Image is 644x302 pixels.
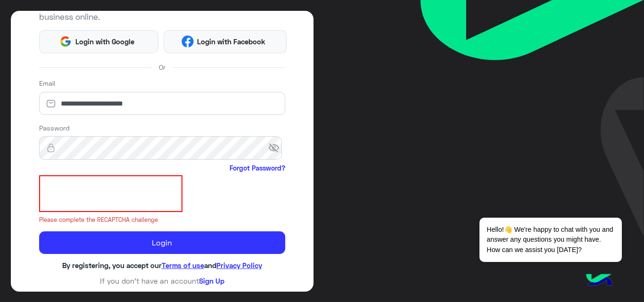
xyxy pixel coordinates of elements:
[72,36,138,47] span: Login with Google
[164,30,287,53] button: Login with Facebook
[39,123,70,133] label: Password
[39,175,182,212] iframe: reCAPTCHA
[204,261,216,269] span: and
[62,261,162,269] span: By registering, you accept our
[159,62,165,72] span: Or
[39,99,63,108] img: email
[39,143,63,153] img: lock
[194,36,269,47] span: Login with Facebook
[39,78,55,88] label: Email
[199,277,224,285] a: Sign Up
[268,139,285,156] span: visibility_off
[39,30,159,53] button: Login with Google
[479,218,621,262] span: Hello!👋 We're happy to chat with you and answer any questions you might have. How can we assist y...
[182,35,194,48] img: Facebook
[216,261,262,269] a: Privacy Policy
[230,163,285,173] a: Forgot Password?
[59,35,72,48] img: Google
[39,216,285,225] small: Please complete the RECAPTCHA challenge
[162,261,204,269] a: Terms of use
[39,277,285,285] h6: If you don’t have an account
[583,264,616,297] img: hulul-logo.png
[39,231,285,254] button: Login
